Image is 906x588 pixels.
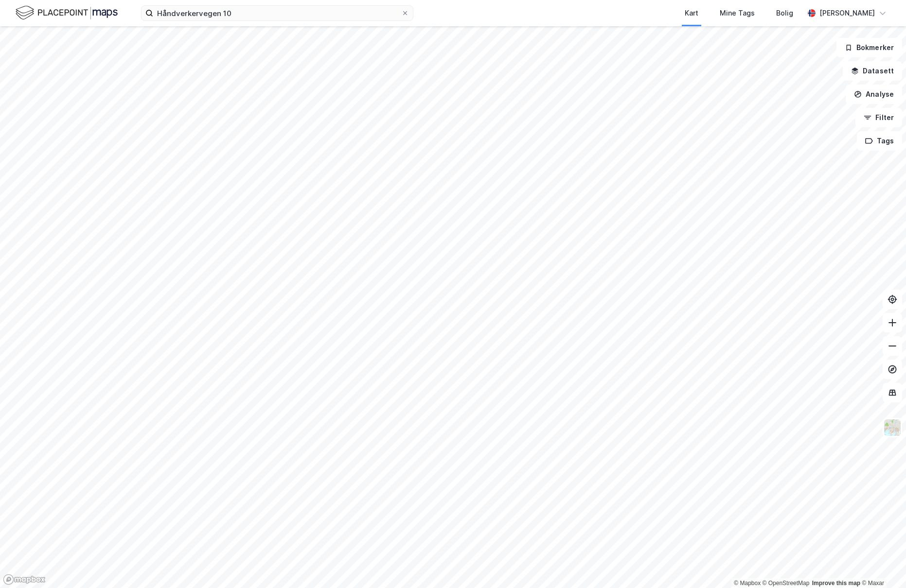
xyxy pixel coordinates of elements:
[16,4,118,21] img: logo.f888ab2527a4732fd821a326f86c7f29.svg
[846,85,902,104] button: Analyse
[685,7,698,19] div: Kart
[857,541,906,588] iframe: Chat Widget
[883,418,902,437] img: Z
[819,7,875,19] div: [PERSON_NAME]
[734,580,761,587] a: Mapbox
[776,7,793,19] div: Bolig
[763,580,810,587] a: OpenStreetMap
[836,38,902,57] button: Bokmerker
[857,541,906,588] div: Kontrollprogram for chat
[855,108,902,127] button: Filter
[720,7,755,19] div: Mine Tags
[857,131,902,151] button: Tags
[153,6,401,20] input: Søk på adresse, matrikkel, gårdeiere, leietakere eller personer
[3,574,46,585] a: Mapbox homepage
[812,580,860,587] a: Improve this map
[843,61,902,81] button: Datasett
